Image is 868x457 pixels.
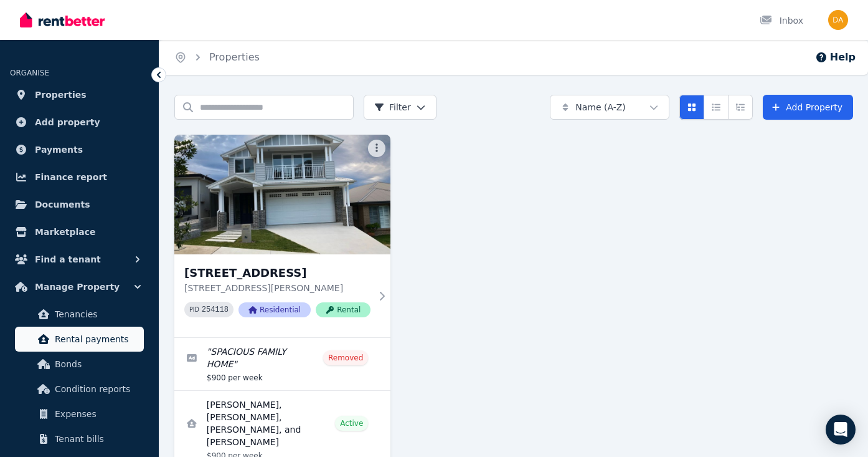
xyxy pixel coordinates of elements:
nav: Breadcrumb [159,40,275,75]
a: Rental payments [15,327,144,352]
div: Inbox [760,14,803,27]
span: Bonds [55,357,139,372]
span: Rental payments [55,332,139,347]
img: 39 Lomandra Crescent, Calderwood [174,135,390,254]
a: Properties [209,51,260,63]
code: 254118 [202,305,229,314]
img: Daniel [828,10,848,30]
span: Payments [35,142,83,157]
button: Help [815,50,856,65]
button: Filter [364,95,436,120]
span: Expenses [55,406,139,421]
button: Card view [679,95,704,120]
button: Name (A-Z) [550,95,669,120]
a: Marketplace [10,219,149,244]
span: Residential [238,302,311,317]
a: Add property [10,110,149,135]
span: Condition reports [55,382,139,397]
a: Tenancies [15,302,144,327]
div: Open Intercom Messenger [826,415,856,445]
span: Manage Property [35,279,120,294]
span: ORGANISE [10,69,49,77]
button: More options [368,140,385,157]
span: Find a tenant [35,252,101,267]
button: Find a tenant [10,247,149,272]
h3: [STREET_ADDRESS] [184,264,370,282]
span: Rental [316,302,370,317]
span: Documents [35,197,90,212]
img: RentBetter [20,11,105,29]
a: Tenant bills [15,426,144,451]
span: Tenant bills [55,431,139,446]
a: Properties [10,82,149,107]
span: Tenancies [55,307,139,322]
span: Marketplace [35,224,95,239]
span: Properties [35,87,87,102]
a: Bonds [15,352,144,377]
span: Add property [35,115,100,130]
button: Manage Property [10,274,149,299]
a: Documents [10,192,149,217]
a: Condition reports [15,377,144,402]
a: Finance report [10,165,149,190]
span: Filter [374,101,411,113]
span: Name (A-Z) [575,101,626,113]
span: Finance report [35,170,107,185]
button: Compact list view [704,95,729,120]
div: View options [679,95,753,120]
a: Expenses [15,402,144,426]
a: Payments [10,137,149,162]
a: Edit listing: SPACIOUS FAMILY HOME [174,338,390,390]
a: Add Property [763,95,853,120]
p: [STREET_ADDRESS][PERSON_NAME] [184,282,370,294]
small: PID [189,306,199,313]
button: Expanded list view [728,95,753,120]
a: 39 Lomandra Crescent, Calderwood[STREET_ADDRESS][STREET_ADDRESS][PERSON_NAME]PID 254118Residentia... [174,135,390,337]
